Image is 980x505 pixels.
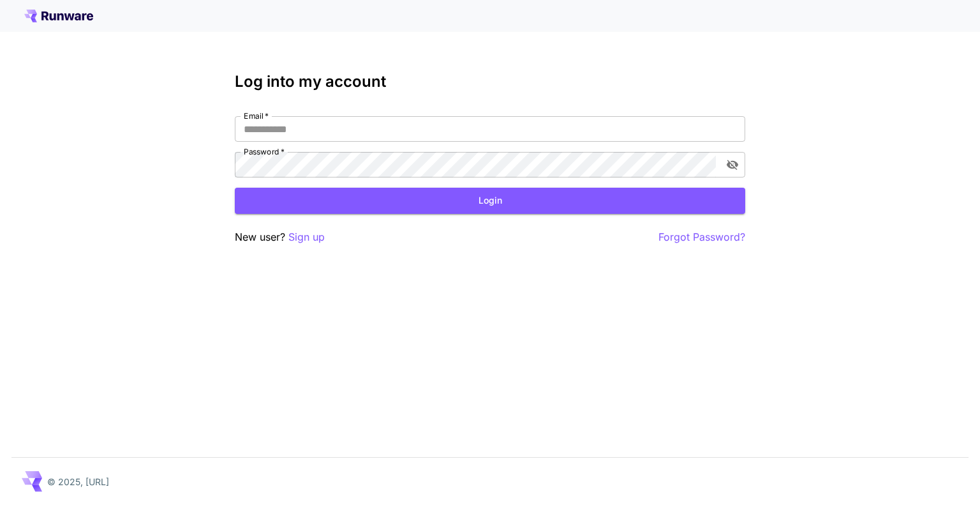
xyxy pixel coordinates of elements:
[658,229,745,245] button: Forgot Password?
[235,188,745,214] button: Login
[244,146,285,157] label: Password
[235,229,325,245] p: New user?
[721,153,744,176] button: toggle password visibility
[235,73,745,91] h3: Log into my account
[244,110,269,121] label: Email
[47,475,109,488] p: © 2025, [URL]
[288,229,325,245] button: Sign up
